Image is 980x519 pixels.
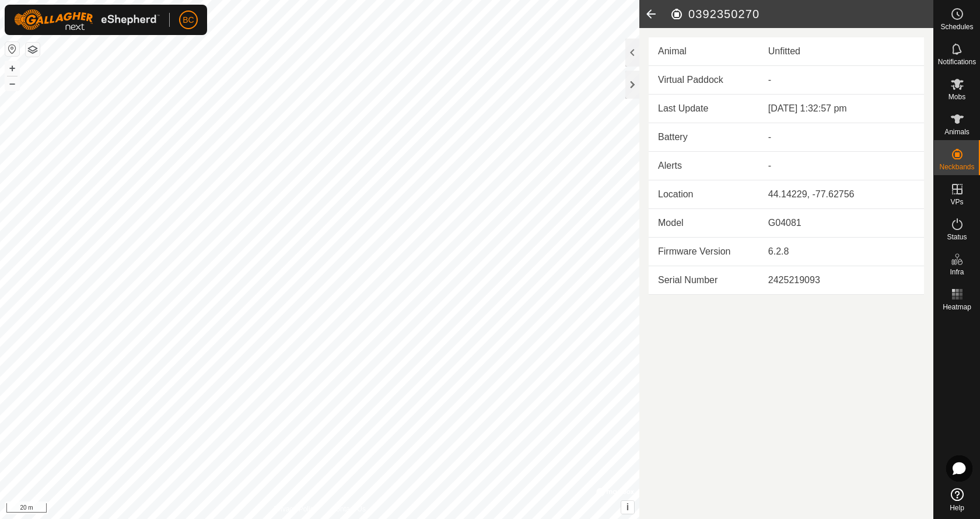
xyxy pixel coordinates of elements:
[626,502,629,512] span: i
[670,7,933,21] h2: 0392350270
[768,75,771,85] app-display-virtual-paddock-transition: -
[649,180,759,209] td: Location
[649,66,759,95] td: Virtual Paddock
[5,61,19,75] button: +
[649,266,759,295] td: Serial Number
[5,76,19,90] button: –
[649,95,759,123] td: Last Update
[934,483,980,516] a: Help
[649,152,759,180] td: Alerts
[183,14,194,26] span: BC
[649,123,759,152] td: Battery
[621,501,634,514] button: i
[768,187,915,201] div: 44.14229, -77.62756
[939,163,974,170] span: Neckbands
[944,128,970,135] span: Animals
[950,504,964,511] span: Help
[768,273,915,287] div: 2425219093
[950,269,964,276] span: Infra
[5,42,19,56] button: Reset Map
[938,58,976,65] span: Notifications
[940,23,973,30] span: Schedules
[950,198,963,205] span: VPs
[649,238,759,266] td: Firmware Version
[768,44,915,58] div: Unfitted
[331,504,366,514] a: Contact Us
[26,43,40,57] button: Map Layers
[649,37,759,66] td: Animal
[759,152,924,180] td: -
[768,130,915,144] div: -
[649,209,759,238] td: Model
[947,234,967,241] span: Status
[768,216,915,230] div: G04081
[768,102,915,116] div: [DATE] 1:32:57 pm
[949,93,965,100] span: Mobs
[943,304,971,311] span: Heatmap
[274,504,317,514] a: Privacy Policy
[768,245,915,259] div: 6.2.8
[14,9,160,30] img: Gallagher Logo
